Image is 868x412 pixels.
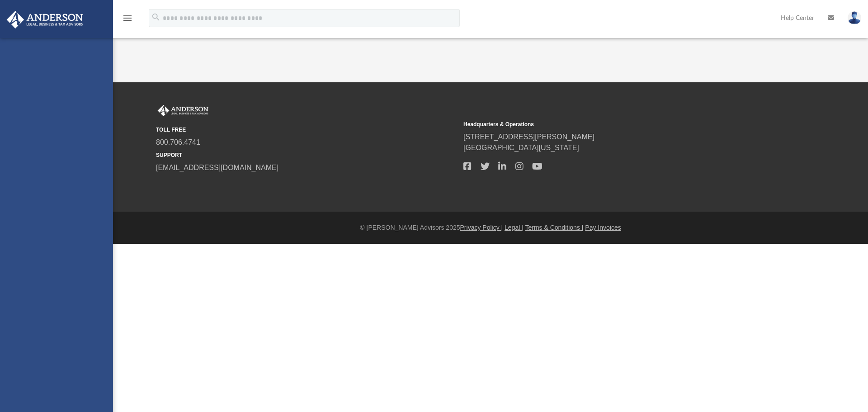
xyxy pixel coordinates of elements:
i: menu [122,13,133,24]
small: Headquarters & Operations [463,120,764,128]
small: TOLL FREE [156,126,457,134]
a: [GEOGRAPHIC_DATA][US_STATE] [463,144,579,152]
a: [EMAIL_ADDRESS][DOMAIN_NAME] [156,164,278,171]
a: Legal | [505,224,524,231]
a: Privacy Policy | [460,224,503,231]
a: menu [122,17,133,24]
a: 800.706.4741 [156,138,200,146]
div: © [PERSON_NAME] Advisors 2025 [113,223,868,232]
a: [STREET_ADDRESS][PERSON_NAME] [463,133,594,141]
img: User Pic [848,11,861,24]
small: SUPPORT [156,151,457,159]
i: search [151,12,161,22]
img: Anderson Advisors Platinum Portal [156,105,210,117]
a: Pay Invoices [585,224,621,231]
img: Anderson Advisors Platinum Portal [4,11,86,28]
a: Terms & Conditions | [525,224,584,231]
